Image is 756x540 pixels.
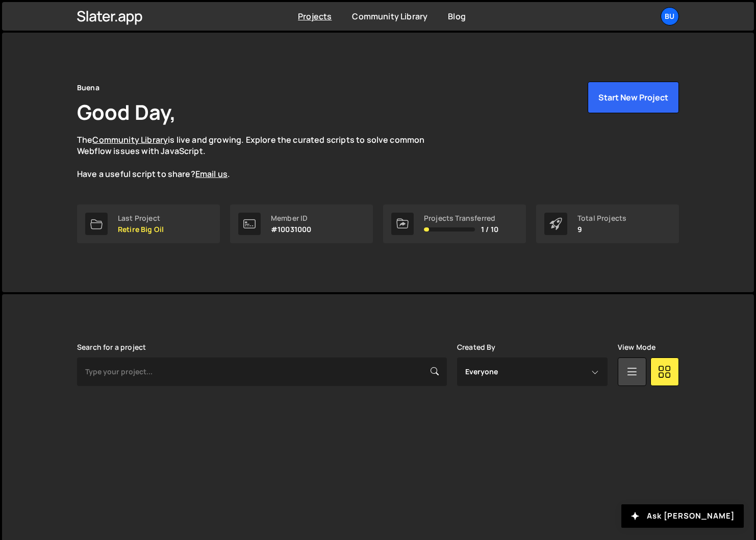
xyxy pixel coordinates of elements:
[77,98,176,126] h1: Good Day,
[77,82,99,94] div: Buena
[271,214,311,222] div: Member ID
[577,214,626,222] div: Total Projects
[424,214,498,222] div: Projects Transferred
[195,168,228,179] a: Email us
[77,343,146,351] label: Search for a project
[352,11,427,22] a: Community Library
[298,11,332,22] a: Projects
[577,225,626,234] p: 9
[77,204,220,243] a: Last Project Retire Big Oil
[77,134,444,180] p: The is live and growing. Explore the curated scripts to solve common Webflow issues with JavaScri...
[618,343,656,351] label: View Mode
[92,134,168,145] a: Community Library
[588,82,679,113] button: Start New Project
[448,11,466,22] a: Blog
[118,225,164,234] p: Retire Big Oil
[271,225,311,234] p: #10031000
[457,343,496,351] label: Created By
[661,7,679,25] a: Bu
[481,225,498,234] span: 1 / 10
[118,214,164,222] div: Last Project
[77,357,447,386] input: Type your project...
[621,504,744,528] button: Ask [PERSON_NAME]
